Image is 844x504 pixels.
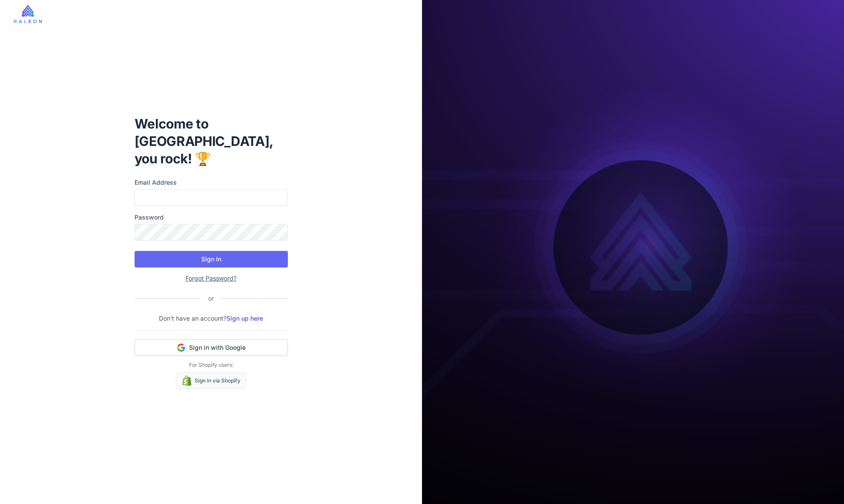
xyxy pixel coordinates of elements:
button: Sign in with Google [135,339,288,356]
a: Sign in via Shopify [176,372,246,389]
a: Forgot Password? [186,274,236,282]
label: Email Address [135,178,288,187]
h1: Welcome to [GEOGRAPHIC_DATA], you rock! 🏆 [135,115,288,167]
img: raleon-logo-whitebg.9aac0268.jpg [14,5,42,23]
p: For Shopify users: [135,361,288,369]
button: Sign In [135,251,288,267]
p: Don't have an account? [135,314,288,323]
span: Sign in with Google [189,343,246,352]
label: Password [135,213,288,222]
a: Sign up here [226,315,263,322]
div: or [201,294,221,303]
